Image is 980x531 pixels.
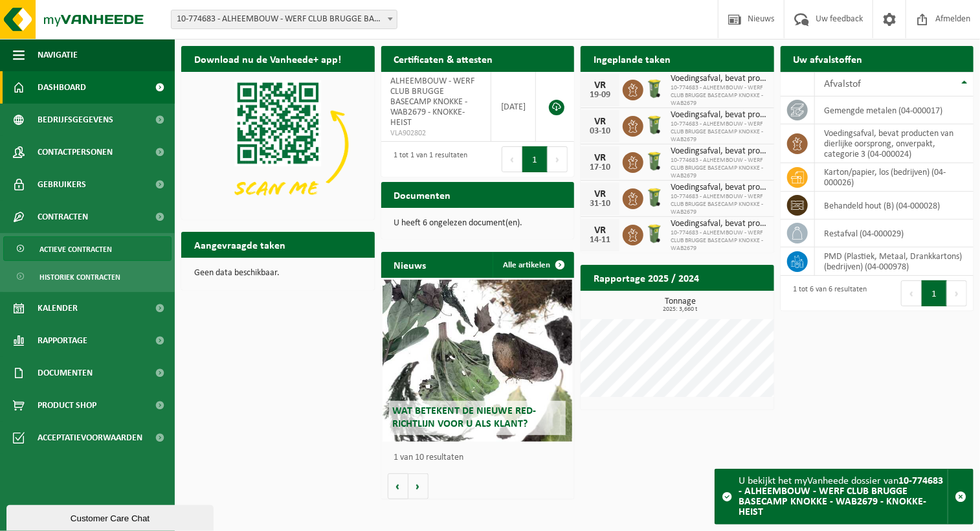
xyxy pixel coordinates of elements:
[388,145,468,174] div: 1 tot 1 van 1 resultaten
[587,306,774,313] span: 2025: 3,660 t
[671,110,768,120] span: Voedingsafval, bevat producten van dierlijke oorsprong, onverpakt, categorie 3
[39,237,112,262] span: Actieve contracten
[587,80,613,91] div: VR
[643,223,665,245] img: WB-0140-HPE-GN-50
[587,117,613,127] div: VR
[381,46,506,71] h2: Certificaten & attesten
[587,297,774,313] h3: Tonnage
[394,219,562,228] p: U heeft 6 ongelezen document(en).
[38,389,96,422] span: Product Shop
[491,72,536,142] td: [DATE]
[922,280,947,306] button: 1
[781,46,876,71] h2: Uw afvalstoffen
[815,124,974,163] td: voedingsafval, bevat producten van dierlijke oorsprong, onverpakt, categorie 3 (04-000024)
[643,78,665,100] img: WB-0140-HPE-GN-50
[181,72,375,217] img: Download de VHEPlus App
[671,146,768,157] span: Voedingsafval, bevat producten van dierlijke oorsprong, onverpakt, categorie 3
[587,127,613,136] div: 03-10
[671,229,768,253] span: 10-774683 - ALHEEMBOUW - WERF CLUB BRUGGE BASECAMP KNOKKE - WAB2679
[671,183,768,193] span: Voedingsafval, bevat producten van dierlijke oorsprong, onverpakt, categorie 3
[381,252,440,277] h2: Nieuws
[643,150,665,172] img: WB-0140-HPE-GN-50
[815,247,974,276] td: PMD (Plastiek, Metaal, Drankkartons) (bedrijven) (04-000978)
[172,10,397,28] span: 10-774683 - ALHEEMBOUW - WERF CLUB BRUGGE BASECAMP KNOKKE - WAB2679 - KNOKKE-HEIST
[38,422,142,454] span: Acceptatievoorwaarden
[643,114,665,136] img: WB-0140-HPE-GN-50
[3,236,172,261] a: Actieve contracten
[671,219,768,229] span: Voedingsafval, bevat producten van dierlijke oorsprong, onverpakt, categorie 3
[38,71,86,104] span: Dashboard
[587,189,613,199] div: VR
[392,406,536,429] span: Wat betekent de nieuwe RED-richtlijn voor u als klant?
[825,79,862,89] span: Afvalstof
[38,292,78,324] span: Kalender
[581,46,684,71] h2: Ingeplande taken
[671,74,768,84] span: Voedingsafval, bevat producten van dierlijke oorsprong, onverpakt, categorie 3
[787,279,867,308] div: 1 tot 6 van 6 resultaten
[388,473,408,499] button: Vorige
[587,225,613,236] div: VR
[901,280,922,306] button: Previous
[815,96,974,124] td: gemengde metalen (04-000017)
[548,146,568,172] button: Next
[671,84,768,107] span: 10-774683 - ALHEEMBOUW - WERF CLUB BRUGGE BASECAMP KNOKKE - WAB2679
[38,168,86,201] span: Gebruikers
[587,199,613,209] div: 31-10
[643,186,665,209] img: WB-0140-HPE-GN-50
[739,469,948,524] div: U bekijkt het myVanheede dossier van
[181,46,354,71] h2: Download nu de Vanheede+ app!
[383,280,572,442] a: Wat betekent de nieuwe RED-richtlijn voor u als klant?
[391,76,475,128] span: ALHEEMBOUW - WERF CLUB BRUGGE BASECAMP KNOKKE - WAB2679 - KNOKKE-HEIST
[678,290,773,316] a: Bekijk rapportage
[671,120,768,144] span: 10-774683 - ALHEEMBOUW - WERF CLUB BRUGGE BASECAMP KNOKKE - WAB2679
[38,136,113,168] span: Contactpersonen
[502,146,522,172] button: Previous
[38,39,78,71] span: Navigatie
[38,357,93,389] span: Documenten
[38,201,88,233] span: Contracten
[38,324,87,357] span: Rapportage
[581,265,712,290] h2: Rapportage 2025 / 2024
[947,280,967,306] button: Next
[815,220,974,247] td: restafval (04-000029)
[181,232,298,257] h2: Aangevraagde taken
[38,104,113,136] span: Bedrijfsgegevens
[671,193,768,216] span: 10-774683 - ALHEEMBOUW - WERF CLUB BRUGGE BASECAMP KNOKKE - WAB2679
[815,192,974,220] td: behandeld hout (B) (04-000028)
[39,265,120,289] span: Historiek contracten
[171,10,397,29] span: 10-774683 - ALHEEMBOUW - WERF CLUB BRUGGE BASECAMP KNOKKE - WAB2679 - KNOKKE-HEIST
[391,128,482,139] span: VLA902802
[587,153,613,163] div: VR
[394,453,568,462] p: 1 van 10 resultaten
[739,476,943,517] strong: 10-774683 - ALHEEMBOUW - WERF CLUB BRUGGE BASECAMP KNOKKE - WAB2679 - KNOKKE-HEIST
[815,163,974,192] td: karton/papier, los (bedrijven) (04-000026)
[522,146,548,172] button: 1
[493,252,573,278] a: Alle artikelen
[381,182,464,207] h2: Documenten
[671,157,768,180] span: 10-774683 - ALHEEMBOUW - WERF CLUB BRUGGE BASECAMP KNOKKE - WAB2679
[587,236,613,245] div: 14-11
[408,473,429,499] button: Volgende
[194,269,362,278] p: Geen data beschikbaar.
[6,503,216,531] iframe: chat widget
[587,163,613,172] div: 17-10
[3,264,172,289] a: Historiek contracten
[587,91,613,100] div: 19-09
